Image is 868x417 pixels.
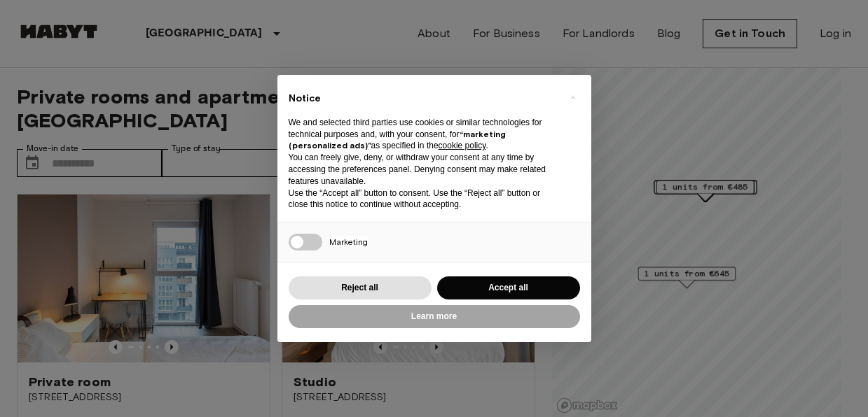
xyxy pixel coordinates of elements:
p: Use the “Accept all” button to consent. Use the “Reject all” button or close this notice to conti... [289,188,558,211]
span: × [570,89,575,106]
p: We and selected third parties use cookies or similar technologies for technical purposes and, wit... [289,117,558,152]
span: Marketing [329,236,368,247]
strong: “marketing (personalized ads)” [289,129,506,151]
h2: Notice [289,92,558,106]
a: cookie policy [439,141,486,150]
button: Reject all [289,276,432,299]
p: You can freely give, deny, or withdraw your consent at any time by accessing the preferences pane... [289,152,558,187]
button: Close this notice [562,86,584,108]
button: Learn more [289,305,580,328]
button: Accept all [437,276,580,299]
